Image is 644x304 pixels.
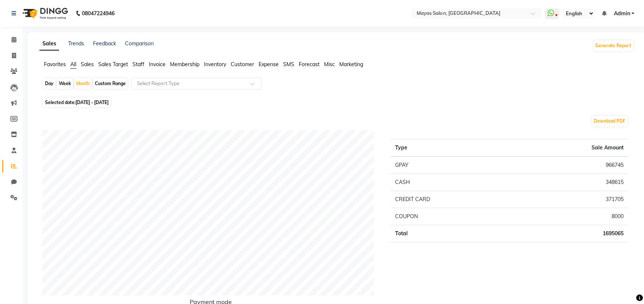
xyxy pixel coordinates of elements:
[391,225,513,242] td: Total
[170,61,199,68] span: Membership
[391,139,513,157] th: Type
[125,40,154,47] a: Comparison
[82,3,115,24] b: 08047224946
[513,139,628,157] th: Sale Amount
[391,191,513,208] td: CREDIT CARD
[43,98,110,107] span: Selected date:
[513,156,628,174] td: 966745
[513,208,628,225] td: 8000
[57,78,73,89] div: Week
[513,174,628,191] td: 348615
[391,208,513,225] td: COUPON
[204,61,226,68] span: Inventory
[324,61,335,68] span: Misc
[513,191,628,208] td: 371705
[283,61,294,68] span: SMS
[93,78,128,89] div: Custom Range
[70,61,76,68] span: All
[391,156,513,174] td: GPAY
[391,174,513,191] td: CASH
[259,61,279,68] span: Expense
[339,61,363,68] span: Marketing
[93,40,116,47] a: Feedback
[513,225,628,242] td: 1695065
[613,10,630,17] span: Admin
[39,37,59,51] a: Sales
[231,61,254,68] span: Customer
[592,116,627,126] button: Download PDF
[149,61,166,68] span: Invoice
[44,61,66,68] span: Favorites
[43,78,55,89] div: Day
[132,61,144,68] span: Staff
[76,100,109,105] span: [DATE] - [DATE]
[593,41,633,51] button: Generate Report
[81,61,94,68] span: Sales
[68,40,84,47] a: Trends
[98,61,128,68] span: Sales Target
[299,61,320,68] span: Forecast
[19,3,70,24] img: logo
[74,78,92,89] div: Month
